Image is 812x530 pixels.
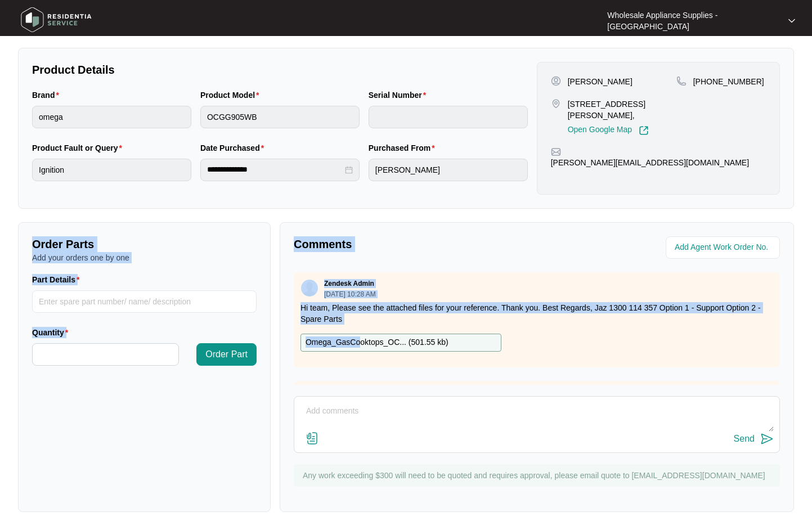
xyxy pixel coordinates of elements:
input: Product Fault or Query [32,159,191,181]
label: Part Details [32,274,84,285]
input: Brand [32,106,191,128]
p: Zendesk Admin [324,279,374,288]
label: Product Model [200,89,264,101]
img: dropdown arrow [788,18,795,24]
p: [PERSON_NAME][EMAIL_ADDRESS][DOMAIN_NAME] [551,157,749,168]
input: Product Model [200,106,360,128]
input: Quantity [33,344,178,365]
label: Brand [32,89,64,101]
div: Send [734,434,755,444]
p: Order Parts [32,236,257,252]
img: user.svg [301,280,318,297]
p: Comments [294,236,529,252]
label: Purchased From [369,142,439,154]
img: user-pin [551,76,561,86]
img: map-pin [551,98,561,109]
a: Open Google Map [568,125,649,136]
p: Hi team, Please see the attached files for your reference. Thank you. Best Regards, Jaz 1300 114 ... [300,302,773,325]
input: Purchased From [369,159,528,181]
button: Send [734,432,774,447]
input: Date Purchased [207,164,343,176]
label: Serial Number [369,89,430,101]
p: [STREET_ADDRESS][PERSON_NAME], [568,98,676,121]
button: Order Part [196,343,257,366]
span: Order Part [205,348,248,361]
p: Product Details [32,62,528,78]
p: Add your orders one by one [32,252,257,263]
img: send-icon.svg [760,432,774,446]
input: Serial Number [369,106,528,128]
p: Wholesale Appliance Supplies - [GEOGRAPHIC_DATA] [607,10,778,32]
label: Date Purchased [200,142,268,154]
p: Omega_GasCooktops_OC... ( 501.55 kb ) [306,336,448,349]
label: Product Fault or Query [32,142,127,154]
img: map-pin [551,147,561,157]
input: Add Agent Work Order No. [675,241,773,254]
label: Quantity [32,327,73,338]
p: [DATE] 10:28 AM [324,291,376,298]
img: map-pin [676,76,687,86]
p: [PERSON_NAME] [568,76,632,87]
img: residentia service logo [17,3,96,37]
p: Any work exceeding $300 will need to be quoted and requires approval, please email quote to [EMAI... [303,470,774,481]
input: Part Details [32,290,257,313]
img: file-attachment-doc.svg [306,432,319,445]
p: [PHONE_NUMBER] [693,76,764,87]
img: Link-External [639,125,649,136]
